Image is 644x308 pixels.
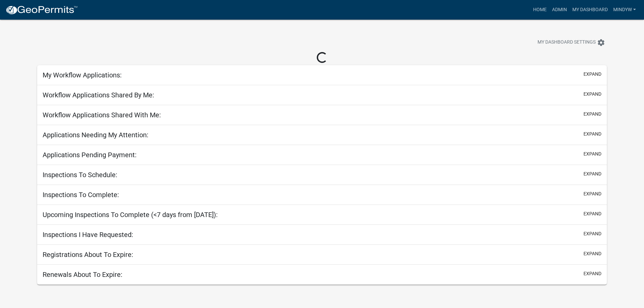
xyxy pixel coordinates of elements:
[530,3,549,16] a: Home
[583,230,601,237] button: expand
[43,211,218,219] h5: Upcoming Inspections To Complete (<7 days from [DATE]):
[43,131,148,139] h5: Applications Needing My Attention:
[549,3,570,16] a: Admin
[583,91,601,98] button: expand
[583,270,601,277] button: expand
[583,210,601,217] button: expand
[43,151,137,159] h5: Applications Pending Payment:
[538,39,596,47] span: My Dashboard Settings
[532,36,611,49] button: My Dashboard Settingssettings
[43,191,119,199] h5: Inspections To Complete:
[43,270,122,279] h5: Renewals About To Expire:
[583,250,601,257] button: expand
[583,111,601,118] button: expand
[570,3,611,16] a: My Dashboard
[43,111,161,119] h5: Workflow Applications Shared With Me:
[43,231,133,239] h5: Inspections I Have Requested:
[597,39,605,47] i: settings
[43,251,133,259] h5: Registrations About To Expire:
[43,171,117,179] h5: Inspections To Schedule:
[43,71,122,79] h5: My Workflow Applications:
[583,71,601,78] button: expand
[611,3,639,16] a: mindyw
[583,150,601,158] button: expand
[43,91,154,99] h5: Workflow Applications Shared By Me:
[583,190,601,197] button: expand
[583,170,601,177] button: expand
[583,131,601,138] button: expand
